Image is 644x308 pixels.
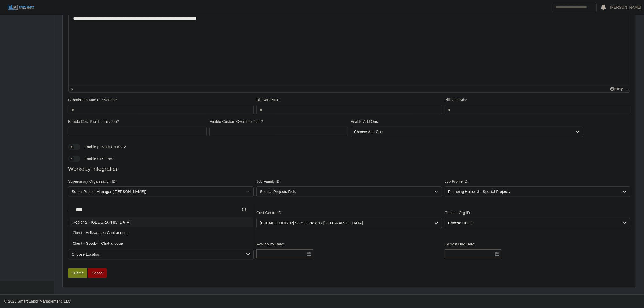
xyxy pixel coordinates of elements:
img: SLM Logo [8,5,35,11]
li: Client - Goodwill Chattanooga [70,238,253,248]
label: Job Family ID: [256,179,280,184]
label: Supervisory Organization ID: [68,179,117,184]
label: Earliest Hire Date: [445,241,475,247]
label: Bill Rate Min: [445,97,467,103]
span: Choose Org ID [445,218,619,228]
h4: Workday Integration [68,165,630,172]
span: Client - Volkswagen Chattanooga [73,230,129,236]
button: Enable prevailing wage? [68,144,80,150]
span: Special Projects Field [257,187,431,197]
span: Plumbing Helper 3 - Special Projects [445,187,619,197]
div: Choose Add Ons [351,127,572,137]
label: Enable Custom Overtime Rate? [209,119,263,124]
div: p [71,87,73,91]
label: Cost Center ID: [256,210,282,216]
span: © 2025 Smart Labor Management, LLC [4,299,71,303]
li: Regional - Chattanooga [70,217,253,227]
li: Client - Volkswagen Chattanooga [70,228,253,238]
span: 01-30-14-00 Special Projects-Chattanooga [257,218,431,228]
a: Cancel [88,268,107,278]
label: Enable Cost Plus for this Job? [68,119,119,124]
span: Choose Location [68,250,243,260]
label: Submission Max Per Vendor: [68,97,117,103]
body: Rich Text Area. Press ALT-0 for help. [4,4,557,10]
label: Enable Add Ons [351,119,378,124]
input: Search [552,3,597,12]
iframe: Rich Text Area [69,11,630,86]
label: Availability Date: [256,241,284,247]
div: Press the Up and Down arrow keys to resize the editor. [624,86,630,92]
span: Enable prevailing wage? [84,145,126,149]
span: Regional - [GEOGRAPHIC_DATA] [73,219,130,225]
button: Submit [68,268,87,278]
label: Custom Org ID: [445,210,471,216]
label: Bill Rate Max: [256,97,280,103]
label: Job Profile ID: [445,179,468,184]
span: Senior Project Manager (Robert Deck) [68,187,243,197]
a: Powered by Tiny [610,87,624,91]
span: Client - Goodwill Chattanooga [73,241,123,246]
button: Enable GRT Tax? [68,156,80,162]
span: Enable GRT Tax? [84,157,114,161]
a: [PERSON_NAME] [610,5,641,10]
